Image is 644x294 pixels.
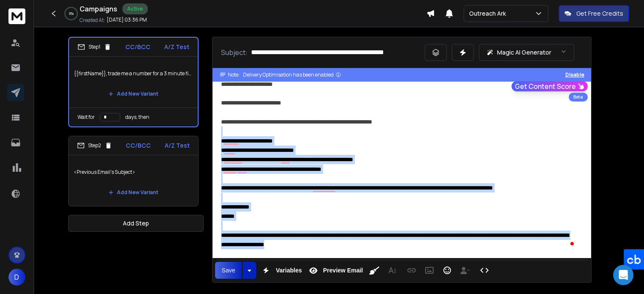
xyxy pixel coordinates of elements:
[497,48,551,57] p: Magic AI Generator
[164,43,189,51] p: A/Z Test
[102,85,165,102] button: Add New Variant
[77,43,111,51] div: Step 1
[479,44,574,61] button: Magic AI Generator
[404,262,420,279] button: Insert Link (Ctrl+K)
[68,215,204,232] button: Add Step
[258,262,304,279] button: Variables
[305,262,365,279] button: Preview Email
[125,43,150,51] p: CC/BCC
[569,93,588,102] div: Beta
[558,5,629,22] button: Get Free Credits
[77,114,95,121] p: Wait for
[77,142,112,149] div: Step 2
[221,47,248,58] p: Subject:
[74,62,193,85] p: {{firstName}}, trade me a number for a 3 minute fix?
[80,17,105,24] p: Created At:
[68,37,199,127] li: Step1CC/BCCA/Z Test{{firstName}}, trade me a number for a 3 minute fix?Add New VariantWait forday...
[74,160,193,184] p: <Previous Email's Subject>
[565,71,584,78] button: Disable
[125,114,149,121] p: days, then
[213,82,591,258] div: To enrich screen reader interactions, please activate Accessibility in Grammarly extension settings
[107,16,147,23] p: [DATE] 03:36 PM
[243,71,341,78] div: Delivery Optimisation has been enabled
[8,269,25,286] button: D
[69,11,74,16] p: 0 %
[68,136,199,206] li: Step2CC/BCCA/Z Test<Previous Email's Subject>Add New Variant
[421,262,437,279] button: Insert Image (Ctrl+P)
[366,262,382,279] button: Clean HTML
[215,262,242,279] button: Save
[576,9,623,18] p: Get Free Credits
[126,141,151,150] p: CC/BCC
[511,81,588,91] button: Get Content Score
[228,71,240,78] span: Note:
[476,262,492,279] button: Code View
[469,9,509,18] p: Outreach Ark
[384,262,400,279] button: More Text
[122,3,148,14] div: Active
[165,141,190,150] p: A/Z Test
[613,265,633,285] div: Open Intercom Messenger
[439,262,455,279] button: Emoticons
[457,262,473,279] button: Insert Unsubscribe Link
[102,184,165,201] button: Add New Variant
[80,4,117,14] h1: Campaigns
[321,267,365,274] span: Preview Email
[274,267,304,274] span: Variables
